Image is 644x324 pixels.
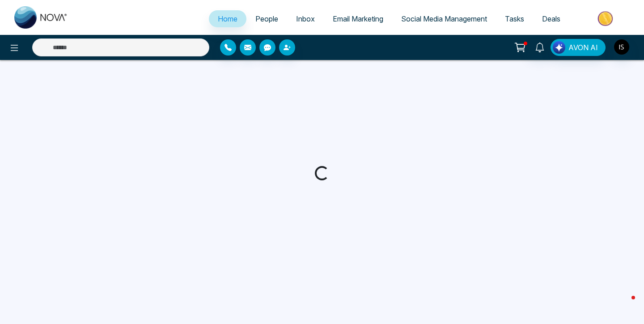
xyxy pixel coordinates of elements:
span: Inbox [296,14,315,23]
span: Home [218,14,237,23]
span: People [255,14,278,23]
button: AVON AI [551,39,606,56]
span: Tasks [505,14,524,23]
a: Social Media Management [392,10,496,27]
a: Home [209,10,246,27]
img: Nova CRM Logo [14,6,68,29]
span: Deals [542,14,560,23]
a: Inbox [287,10,324,27]
img: Lead Flow [553,41,565,54]
a: Deals [533,10,569,27]
iframe: Intercom live chat [614,294,635,315]
img: Market-place.gif [574,9,639,29]
a: Email Marketing [324,10,392,27]
span: Email Marketing [333,14,383,23]
img: User Avatar [614,39,629,55]
a: People [246,10,287,27]
span: Social Media Management [401,14,487,23]
span: AVON AI [568,42,598,53]
a: Tasks [496,10,533,27]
